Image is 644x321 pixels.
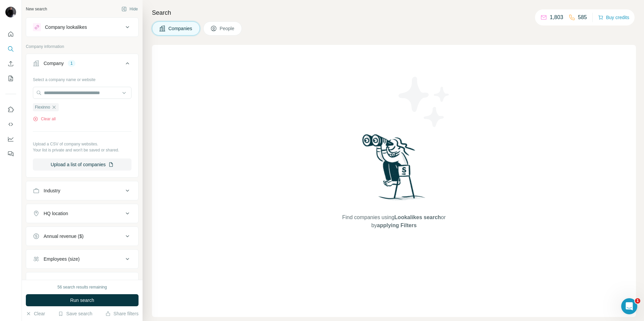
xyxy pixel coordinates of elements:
button: Use Surfe on LinkedIn [5,104,16,116]
img: Avatar [5,7,16,17]
button: Employees (size) [26,251,138,267]
iframe: Intercom live chat [621,298,637,314]
button: My lists [5,72,16,84]
button: Save search [58,310,92,317]
button: Run search [26,294,139,306]
p: Upload a CSV of company websites. [33,141,131,147]
button: HQ location [26,205,138,221]
span: People [220,25,235,32]
button: Technologies [26,274,138,290]
button: Quick start [5,28,16,40]
button: Share filters [105,310,139,317]
button: Upload a list of companies [33,158,131,171]
span: Find companies using or by [340,213,447,230]
span: 1 [635,298,640,304]
span: Lookalikes search [394,214,441,220]
span: Flexinno [35,104,50,110]
button: Feedback [5,148,16,160]
button: Company1 [26,55,138,74]
p: 1,803 [550,13,563,21]
p: Company information [26,44,139,50]
div: Industry [44,187,60,194]
button: Search [5,43,16,55]
div: 1 [68,60,75,66]
h4: Search [152,8,636,17]
button: Dashboard [5,133,16,145]
button: Enrich CSV [5,58,16,70]
button: Company lookalikes [26,19,138,35]
p: Your list is private and won't be saved or shared. [33,147,131,153]
button: Use Surfe API [5,118,16,130]
img: Surfe Illustration - Stars [394,72,454,132]
button: Clear [26,310,45,317]
button: Buy credits [598,13,629,22]
div: Company [44,60,64,67]
div: Employees (size) [44,256,79,262]
div: Company lookalikes [45,24,87,30]
div: Technologies [44,278,71,285]
span: Companies [168,25,193,32]
span: applying Filters [377,222,417,228]
p: 585 [578,13,587,21]
img: Surfe Illustration - Woman searching with binoculars [359,132,429,207]
button: Annual revenue ($) [26,228,138,244]
span: Run search [70,297,94,304]
div: Annual revenue ($) [44,233,84,240]
button: Industry [26,183,138,199]
div: New search [26,6,47,12]
button: Hide [117,4,143,14]
button: Clear all [33,116,56,122]
div: HQ location [44,210,68,217]
div: 56 search results remaining [57,284,107,290]
div: Select a company name or website [33,74,131,83]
